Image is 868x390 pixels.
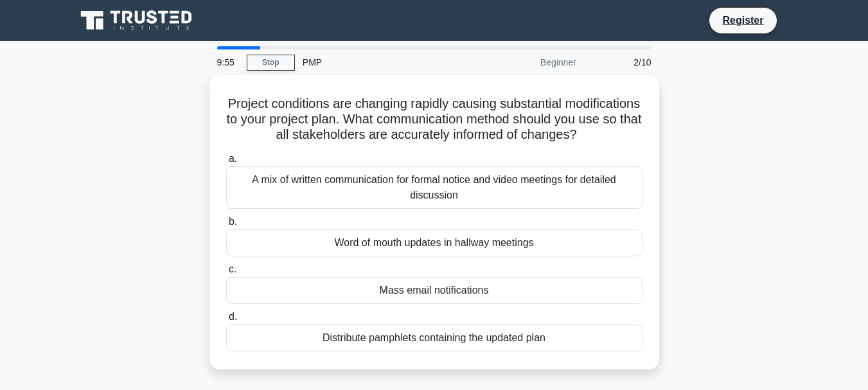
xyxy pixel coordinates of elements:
div: Mass email notifications [226,277,642,304]
span: c. [229,263,236,274]
div: 9:55 [209,49,247,75]
div: Beginner [472,49,584,75]
div: A mix of written communication for formal notice and video meetings for detailed discussion [226,166,642,209]
h5: Project conditions are changing rapidly causing substantial modifications to your project plan. W... [225,96,644,143]
a: Stop [247,55,295,71]
div: 2/10 [584,49,659,75]
a: Register [714,12,771,28]
div: Distribute pamphlets containing the updated plan [226,324,642,351]
span: b. [229,216,237,227]
span: d. [229,311,237,322]
div: Word of mouth updates in hallway meetings [226,229,642,256]
div: PMP [295,49,472,75]
span: a. [229,153,237,164]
